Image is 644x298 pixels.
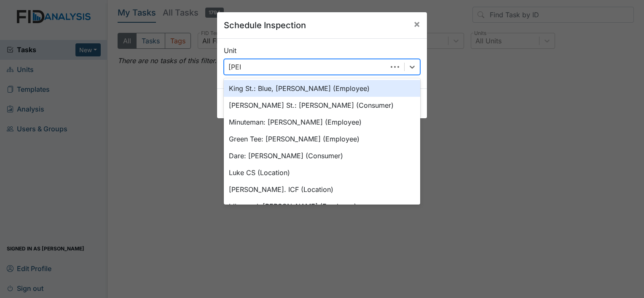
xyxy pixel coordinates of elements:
div: Minuteman: [PERSON_NAME] (Employee) [224,114,420,130]
div: Idlewood: [PERSON_NAME] (Employee) [224,198,420,215]
div: Luke CS (Location) [224,164,420,181]
label: Unit [224,45,236,56]
div: King St.: Blue, [PERSON_NAME] (Employee) [224,80,420,97]
button: Close [407,12,427,36]
div: Dare: [PERSON_NAME] (Consumer) [224,147,420,164]
div: [PERSON_NAME]. ICF (Location) [224,181,420,198]
div: Green Tee: [PERSON_NAME] (Employee) [224,130,420,147]
span: × [413,18,420,30]
h5: Schedule Inspection [224,19,306,32]
div: [PERSON_NAME] St.: [PERSON_NAME] (Consumer) [224,97,420,114]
